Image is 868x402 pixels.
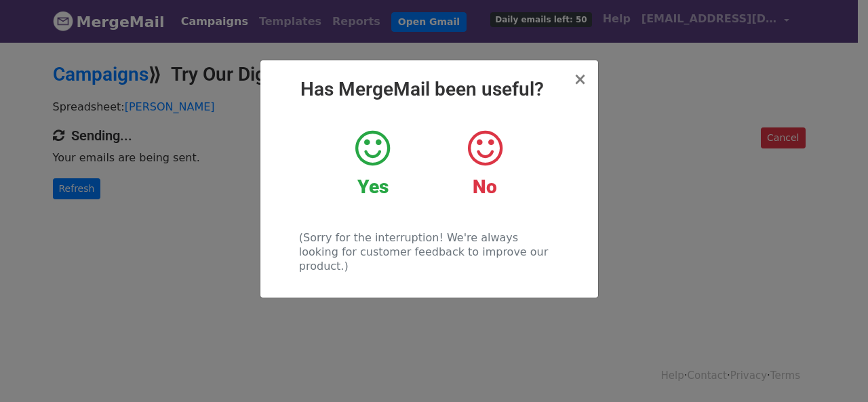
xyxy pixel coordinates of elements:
a: No [439,128,530,199]
strong: No [473,176,497,198]
p: (Sorry for the interruption! We're always looking for customer feedback to improve our product.) [299,230,559,273]
h2: Has MergeMail been useful? [271,78,587,101]
span: × [573,70,587,89]
a: Yes [327,128,418,199]
button: Close [573,71,587,87]
strong: Yes [357,176,389,198]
